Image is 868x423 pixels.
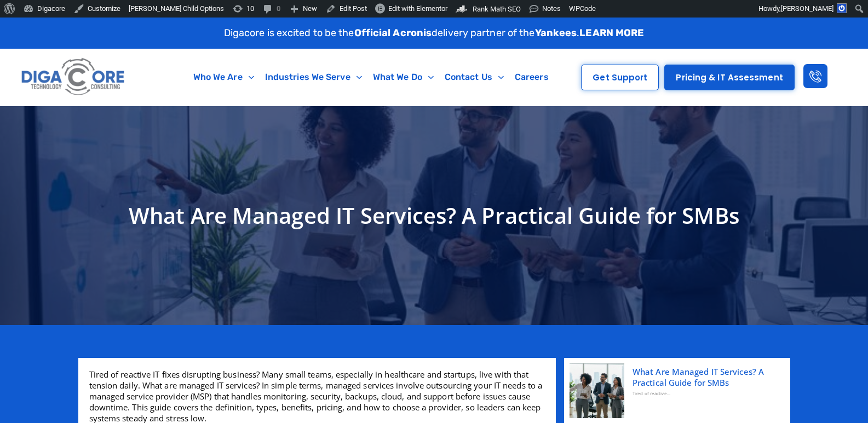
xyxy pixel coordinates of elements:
[388,4,447,13] span: Edit with Elementor
[781,4,833,13] span: [PERSON_NAME]
[633,388,777,399] div: Tired of reactive...
[354,27,432,39] strong: Official Acronis
[367,65,439,90] a: What We Do
[19,54,128,100] img: Digacore logo 1
[593,73,647,82] span: Get Support
[84,199,785,232] h1: What Are Managed IT Services? A Practical Guide for SMBs
[633,366,777,388] a: What Are Managed IT Services? A Practical Guide for SMBs
[579,27,644,39] a: LEARN MORE
[581,65,659,90] a: Get Support
[260,65,367,90] a: Industries We Serve
[439,65,509,90] a: Contact Us
[509,65,554,90] a: Careers
[664,65,794,90] a: Pricing & IT Assessment
[676,73,783,82] span: Pricing & IT Assessment
[570,363,624,418] img: What Are Managed IT Services
[224,26,645,40] p: Digacore is excited to be the delivery partner of the .
[473,5,521,13] span: Rank Math SEO
[535,27,577,39] strong: Yankees
[188,65,260,90] a: Who We Are
[174,65,568,90] nav: Menu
